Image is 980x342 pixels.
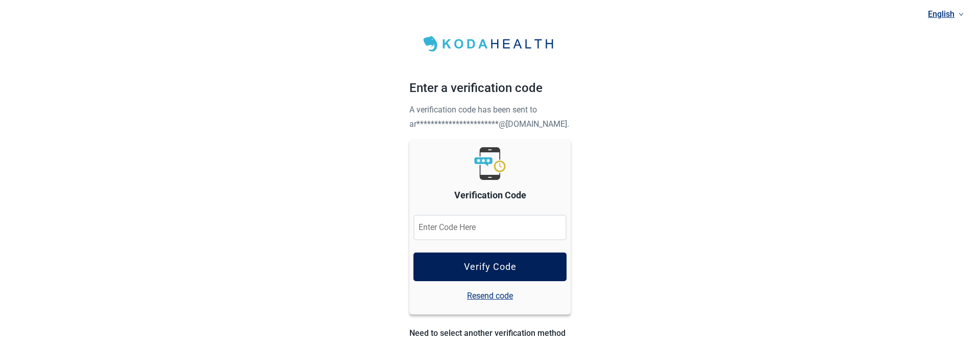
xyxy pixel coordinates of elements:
h1: Enter a verification code [409,79,571,102]
button: Verify Code [413,253,567,281]
a: Resend code [467,289,513,302]
label: Verification Code [454,188,526,202]
div: Verify Code [464,262,517,272]
input: Enter Code Here [413,215,567,240]
span: down [959,12,964,17]
a: Current language: English [924,6,968,22]
img: Koda Health [418,33,562,55]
